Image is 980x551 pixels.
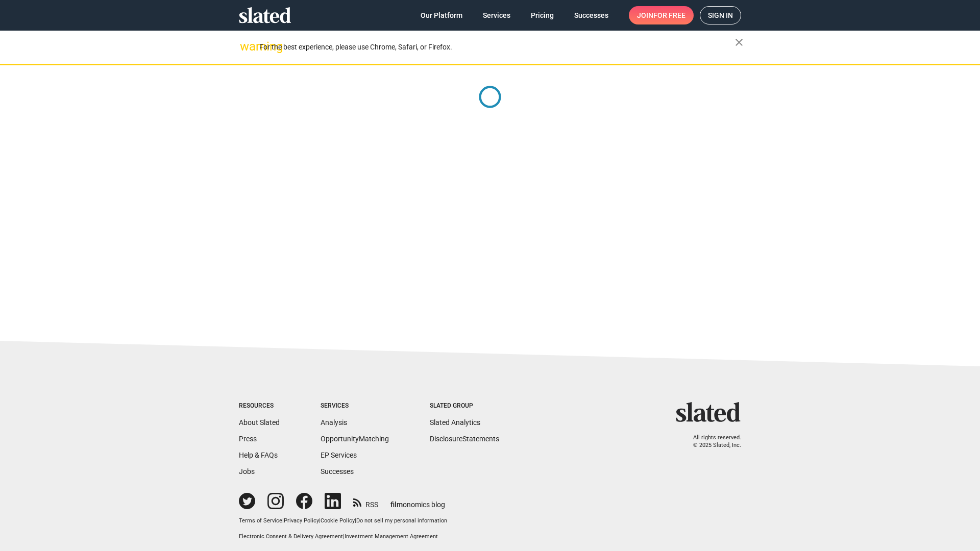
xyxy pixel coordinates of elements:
[240,40,252,53] mat-icon: warning
[321,451,357,459] a: EP Services
[282,517,284,524] span: |
[700,6,741,24] a: Sign in
[321,435,389,443] a: OpportunityMatching
[343,533,345,540] span: |
[653,6,685,24] span: for free
[733,36,745,48] mat-icon: close
[629,6,694,24] a: Joinfor free
[430,435,499,443] a: DisclosureStatements
[483,6,510,24] span: Services
[239,418,280,427] a: About Slated
[321,467,354,475] a: Successes
[259,40,735,54] div: For the best experience, please use Chrome, Safari, or Firefox.
[475,6,519,24] a: Services
[319,517,321,524] span: |
[531,6,554,24] span: Pricing
[412,6,471,24] a: Our Platform
[284,517,319,524] a: Privacy Policy
[239,451,278,459] a: Help & FAQs
[239,533,343,540] a: Electronic Consent & Delivery Agreement
[321,402,389,410] div: Services
[239,467,255,475] a: Jobs
[355,517,356,524] span: |
[390,492,445,510] a: filmonomics blog
[321,517,355,524] a: Cookie Policy
[390,500,403,509] span: film
[356,517,447,525] button: Do not sell my personal information
[239,517,282,524] a: Terms of Service
[321,418,347,427] a: Analysis
[708,7,733,24] span: Sign in
[574,6,608,24] span: Successes
[239,435,257,443] a: Press
[566,6,617,24] a: Successes
[353,494,378,510] a: RSS
[637,6,685,24] span: Join
[430,402,499,410] div: Slated Group
[523,6,562,24] a: Pricing
[682,434,741,449] p: All rights reserved. © 2025 Slated, Inc.
[430,418,480,427] a: Slated Analytics
[345,533,438,540] a: Investment Management Agreement
[421,6,462,24] span: Our Platform
[239,402,280,410] div: Resources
